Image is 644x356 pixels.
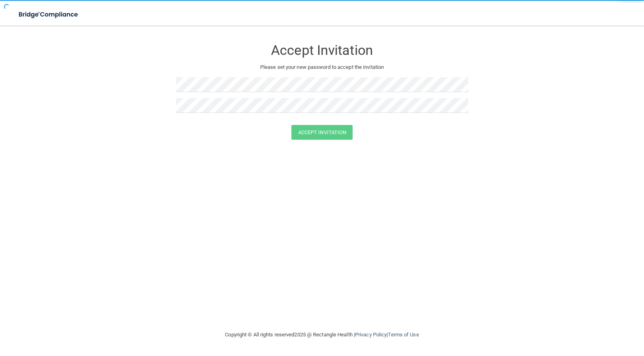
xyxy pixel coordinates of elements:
h3: Accept Invitation [176,43,468,58]
div: Copyright © All rights reserved 2025 @ Rectangle Health | | [176,322,468,348]
a: Privacy Policy [355,332,387,338]
p: Please set your new password to accept the invitation [182,62,462,72]
button: Accept Invitation [291,125,353,140]
img: bridge_compliance_login_screen.278c3ca4.svg [12,6,86,23]
a: Terms of Use [388,332,419,338]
